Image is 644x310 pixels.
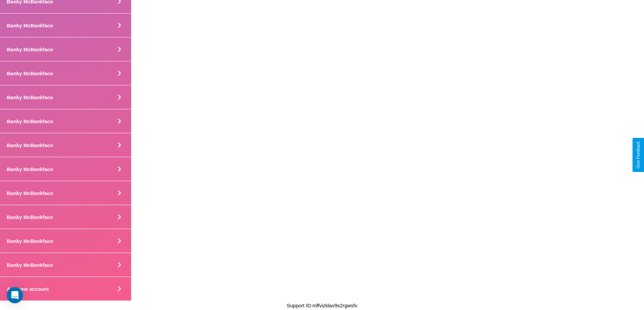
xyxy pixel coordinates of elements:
h4: Banky McBankface [7,71,53,76]
h4: Banky McBankface [7,47,53,52]
h4: Banky McBankface [7,238,53,244]
h4: Banky McBankface [7,190,53,196]
h4: Banky McBankface [7,214,53,220]
h4: Banky McBankface [7,142,53,148]
h4: Banky McBankface [7,94,53,100]
h4: Add new account [7,286,49,292]
h4: Banky McBankface [7,118,53,124]
div: Open Intercom Messenger [7,287,23,303]
h4: Banky McBankface [7,262,53,268]
div: Give Feedback [636,141,641,169]
p: Support ID: mffvizklav9s2rgwsfv [287,301,357,310]
h4: Banky McBankface [7,166,53,172]
h4: Banky McBankface [7,23,53,28]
